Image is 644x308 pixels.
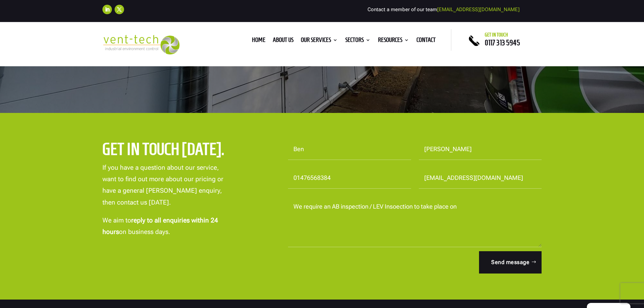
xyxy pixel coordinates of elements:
a: Our Services [301,38,338,45]
a: Resources [378,38,409,45]
span: on business days. [119,228,170,236]
a: Follow on LinkedIn [102,5,112,14]
strong: reply to all enquiries within 24 hours [102,216,218,236]
a: Home [252,38,265,45]
input: Your Phone [288,168,411,189]
input: Last Name [419,139,542,160]
a: [EMAIL_ADDRESS][DOMAIN_NAME] [437,6,520,13]
img: 2023-09-27T08_35_16.549ZVENT-TECH---Clear-background [102,35,180,55]
span: Get in touch [485,32,508,38]
a: About us [273,38,293,45]
a: Follow on X [115,5,124,14]
span: Contact a member of our team [367,6,520,13]
span: We aim to [102,216,131,224]
span: If you have a question about our service, want to find out more about our pricing or have a gener... [102,164,223,206]
input: First Name [288,139,411,160]
a: Sectors [345,38,371,45]
h2: Get in touch [DATE]. [102,139,243,163]
a: 0117 313 5945 [485,39,520,47]
a: Contact [416,38,436,45]
input: Email Address [419,168,542,189]
button: Send message [479,251,542,274]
